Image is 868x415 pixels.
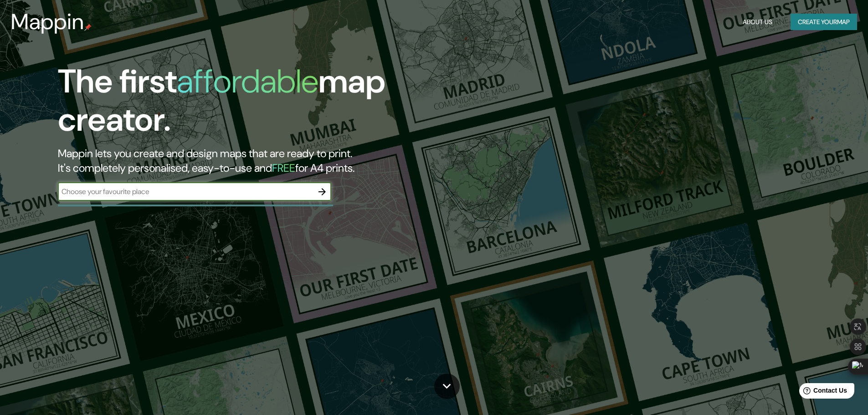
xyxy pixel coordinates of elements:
[11,9,84,35] h3: Mappin
[787,379,858,405] iframe: Help widget launcher
[272,161,295,175] h5: FREE
[739,14,776,31] button: About Us
[84,24,92,31] img: mappin-pin
[791,14,857,31] button: Create yourmap
[58,146,492,175] h2: Mappin lets you create and design maps that are ready to print. It's completely personalised, eas...
[58,186,313,197] input: Choose your favourite place
[177,60,318,102] h1: affordable
[58,62,492,146] h1: The first map creator.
